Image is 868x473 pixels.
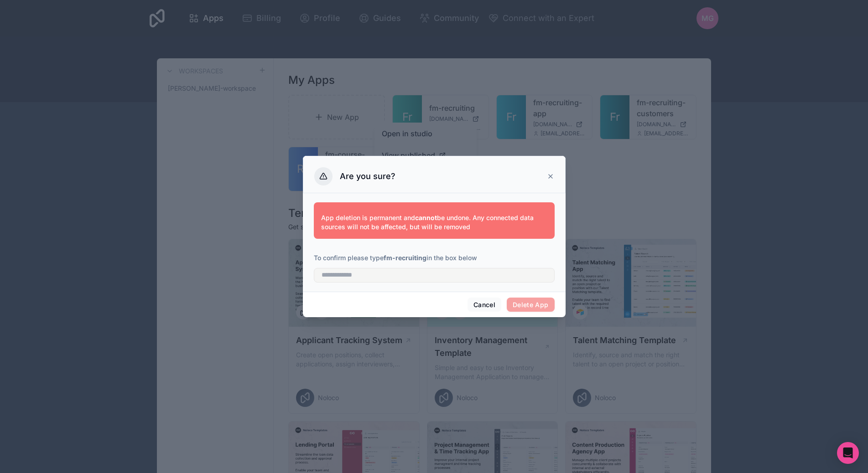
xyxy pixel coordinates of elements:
h3: Are you sure? [340,171,395,182]
p: App deletion is permanent and be undone. Any connected data sources will not be affected, but wil... [321,213,547,231]
div: Open Intercom Messenger [837,442,859,464]
strong: fm-recruiting [384,254,426,262]
button: Cancel [468,298,501,312]
p: To confirm please type in the box below [314,253,555,262]
strong: cannot [415,214,437,221]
